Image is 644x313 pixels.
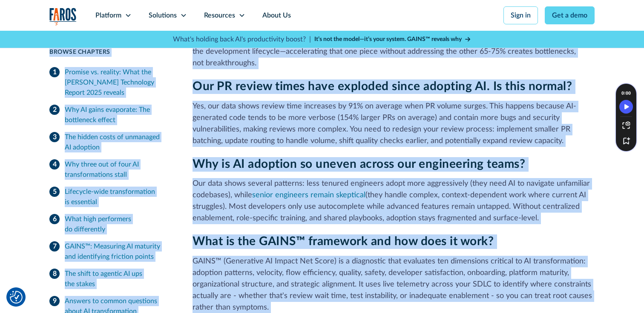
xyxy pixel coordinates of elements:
[65,269,172,289] div: The shift to agentic AI ups the stakes
[10,291,23,304] button: Cookie Settings
[193,101,595,147] p: Yes, our data shows review time increases by 91% on average when PR volume surges. This happens b...
[193,80,572,92] strong: Our PR review times have exploded since adopting AI. Is this normal?
[193,178,595,224] p: Our data shows several patterns: less tenured engineers adopt more aggressively (they need AI to ...
[49,101,172,129] a: Why AI gains evaporate: The bottleneck effect
[49,156,172,183] a: Why three out of four AI transformations stall
[49,183,172,211] a: Lifecycle-wide transformation is essential
[252,191,365,199] a: senior engineers remain skeptical
[545,6,595,24] a: Get a demo
[65,159,172,180] div: Why three out of four AI transformations stall
[49,265,172,293] a: The shift to agentic AI ups the stakes
[49,129,172,156] a: The hidden costs of unmanaged AI adoption
[49,211,172,238] a: What high performers do differently
[49,8,77,25] img: Logo of the analytics and reporting company Faros.
[65,105,172,125] div: Why AI gains evaporate: The bottleneck effect
[314,36,462,42] strong: It’s not the model—it’s your system. GAINS™ reveals why
[503,6,538,24] a: Sign in
[204,10,235,20] div: Resources
[314,35,471,44] a: It’s not the model—it’s your system. GAINS™ reveals why
[95,10,121,20] div: Platform
[65,67,172,98] div: Promise vs. reality: What the [PERSON_NAME] Technology Report 2025 reveals
[10,291,23,304] img: Revisit consent button
[49,48,172,57] div: Browse Chapters
[49,8,77,25] a: home
[65,241,172,262] div: GAINS™: Measuring AI maturity and identifying friction points
[65,132,172,152] div: The hidden costs of unmanaged AI adoption
[173,34,311,44] p: What's holding back AI's productivity boost? |
[193,235,494,247] strong: What is the GAINS™ framework and how does it work?
[65,187,172,207] div: Lifecycle-wide transformation is essential
[193,158,525,170] strong: Why is AI adoption so uneven across our engineering teams?
[149,10,177,20] div: Solutions
[65,214,172,234] div: What high performers do differently
[49,238,172,265] a: GAINS™: Measuring AI maturity and identifying friction points
[49,64,172,101] a: Promise vs. reality: What the [PERSON_NAME] Technology Report 2025 reveals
